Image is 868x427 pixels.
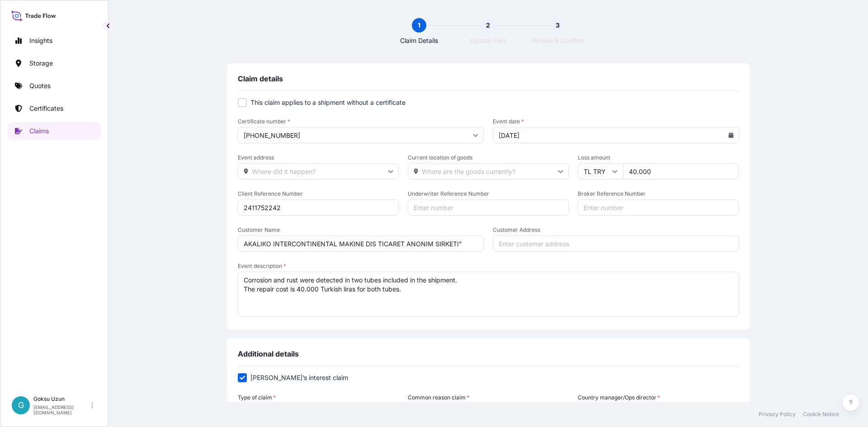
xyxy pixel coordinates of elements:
[8,99,101,117] a: Certificates
[556,21,560,30] span: 3
[33,395,90,403] p: Goksu Uzun
[486,21,490,30] span: 2
[238,272,739,317] textarea: Corrosion and rust were detected in two tubes included in the shipment. The repair cost is 40.000...
[8,54,101,72] a: Storage
[8,32,101,50] a: Insights
[238,349,299,358] span: Additional details
[238,393,276,402] label: Type of claim
[29,104,63,113] p: Certificates
[8,77,101,95] a: Quotes
[408,190,569,197] span: Underwriter Reference Number
[29,127,49,136] p: Claims
[8,122,101,140] a: Claims
[250,373,348,382] span: [PERSON_NAME]’s interest claim
[250,98,406,107] p: This claim applies to a shipment without a certificate
[578,190,739,197] span: Broker Reference Number
[532,36,584,45] span: Review & Confirm
[238,154,399,161] span: Event address
[238,235,484,252] input: Enter customer name
[578,154,739,161] span: Loss amount
[238,263,739,270] span: Event description
[238,199,399,216] input: Enter number
[33,404,90,415] p: [EMAIL_ADDRESS][DOMAIN_NAME]
[238,127,484,143] input: Select certificate number...
[238,226,484,234] span: Customer Name
[578,393,660,402] label: Country manager/Ops director
[803,411,839,418] a: Cookie Notice
[29,59,53,68] p: Storage
[400,36,438,45] span: Claim Details
[238,190,399,197] span: Client Reference Number
[408,199,569,216] input: Enter number
[238,74,283,83] span: Claim details
[418,21,420,30] span: 1
[578,199,739,216] input: Enter number
[238,163,399,179] input: Where did it happen?
[238,118,484,125] span: Certificate number
[493,226,739,234] span: Customer Address
[18,401,24,410] span: G
[408,393,469,402] label: Common reason claim
[493,118,739,125] span: Event date
[408,163,569,179] input: Where are the goods currently?
[493,235,739,252] input: Enter customer address
[29,36,52,45] p: Insights
[759,411,796,418] a: Privacy Policy
[408,154,569,161] span: Current location of goods
[470,36,506,45] span: Upload Files
[29,81,51,90] p: Quotes
[493,127,739,143] input: mm/dd/yyyy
